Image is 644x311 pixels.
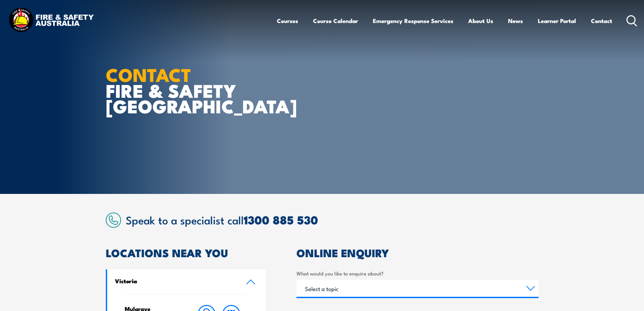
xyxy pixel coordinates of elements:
[313,12,358,30] a: Course Calendar
[126,214,539,226] h2: Speak to a specialist call
[296,248,539,257] h2: ONLINE ENQUIRY
[508,12,523,30] a: News
[277,12,298,30] a: Courses
[538,12,576,30] a: Learner Portal
[106,60,191,88] strong: CONTACT
[106,66,273,114] h1: FIRE & SAFETY [GEOGRAPHIC_DATA]
[591,12,612,30] a: Contact
[115,277,236,285] h4: Victoria
[296,269,539,277] label: What would you like to enquire about?
[373,12,453,30] a: Emergency Response Services
[107,269,266,294] a: Victoria
[106,248,266,257] h2: LOCATIONS NEAR YOU
[244,210,318,228] a: 1300 885 530
[468,12,493,30] a: About Us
